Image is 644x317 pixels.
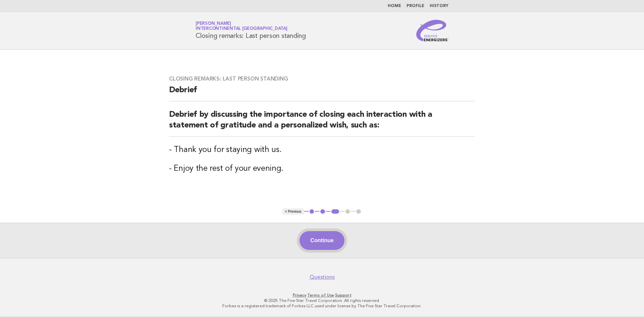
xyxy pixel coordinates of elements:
[293,293,306,298] a: Privacy
[307,293,334,298] a: Terms of Use
[196,22,306,39] h1: Closing remarks: Last person standing
[388,4,401,8] a: Home
[169,163,475,174] h3: - Enjoy the rest of your evening.
[169,109,475,137] h2: Debrief by discussing the importance of closing each interaction with a statement of gratitude an...
[196,27,287,31] span: InterContinental [GEOGRAPHIC_DATA]
[319,208,326,215] button: 2
[407,4,424,8] a: Profile
[196,21,287,31] a: [PERSON_NAME]InterContinental [GEOGRAPHIC_DATA]
[300,231,344,250] button: Continue
[310,274,335,280] a: Questions
[117,293,527,298] p: · ·
[282,208,304,215] button: < Previous
[169,85,475,101] h2: Debrief
[169,145,475,155] h3: - Thank you for staying with us.
[430,4,448,8] a: History
[335,293,352,298] a: Support
[416,20,448,41] img: Service Energizers
[117,303,527,309] p: Forbes is a registered trademark of Forbes LLC used under license by The Five Star Travel Corpora...
[330,208,340,215] button: 3
[117,298,527,303] p: © 2025 The Five Star Travel Corporation. All rights reserved.
[169,75,475,82] h3: Closing remarks: Last person standing
[309,208,315,215] button: 1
